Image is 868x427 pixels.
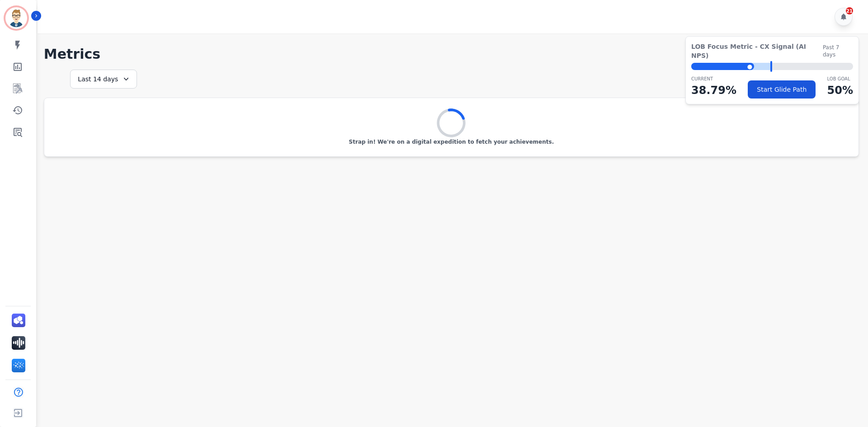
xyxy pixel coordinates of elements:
[691,42,823,60] span: LOB Focus Metric - CX Signal (AI NPS)
[349,138,554,145] p: Strap in! We're on a digital expedition to fetch your achievements.
[691,75,736,82] p: CURRENT
[44,46,859,62] h1: Metrics
[691,63,754,70] div: ⬤
[748,80,816,99] button: Start Glide Path
[5,7,27,29] img: Bordered avatar
[823,44,853,58] span: Past 7 days
[827,82,853,99] p: 50 %
[827,75,853,82] p: LOB Goal
[70,70,137,89] div: Last 14 days
[691,82,736,99] p: 38.79 %
[846,7,853,14] div: 21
